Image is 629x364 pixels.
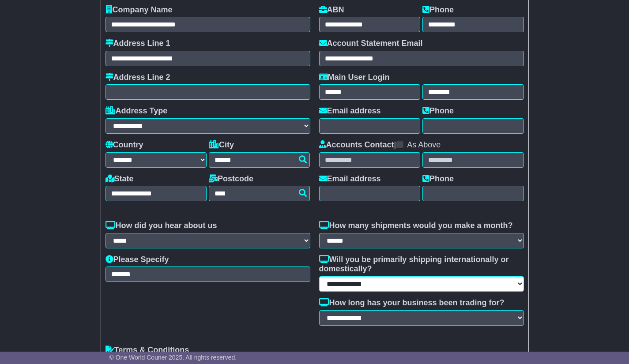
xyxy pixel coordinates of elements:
[209,174,253,184] label: Postcode
[105,174,134,184] label: State
[319,221,513,231] label: How many shipments would you make a month?
[319,73,390,83] label: Main User Login
[105,73,170,83] label: Address Line 2
[105,39,170,49] label: Address Line 1
[105,221,217,231] label: How did you hear about us
[422,106,454,116] label: Phone
[422,174,454,184] label: Phone
[319,140,524,152] div: |
[319,106,381,116] label: Email address
[319,298,505,308] label: How long has your business been trading for?
[422,5,454,15] label: Phone
[209,140,234,150] label: City
[109,354,237,361] span: © One World Courier 2025. All rights reserved.
[105,255,169,265] label: Please Specify
[319,255,524,274] label: Will you be primarily shipping internationally or domestically?
[105,345,189,355] label: Terms & Conditions
[319,5,344,15] label: ABN
[105,106,168,116] label: Address Type
[407,140,441,150] label: As Above
[105,5,173,15] label: Company Name
[319,174,381,184] label: Email address
[319,39,423,49] label: Account Statement Email
[319,140,394,150] label: Accounts Contact
[105,140,143,150] label: Country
